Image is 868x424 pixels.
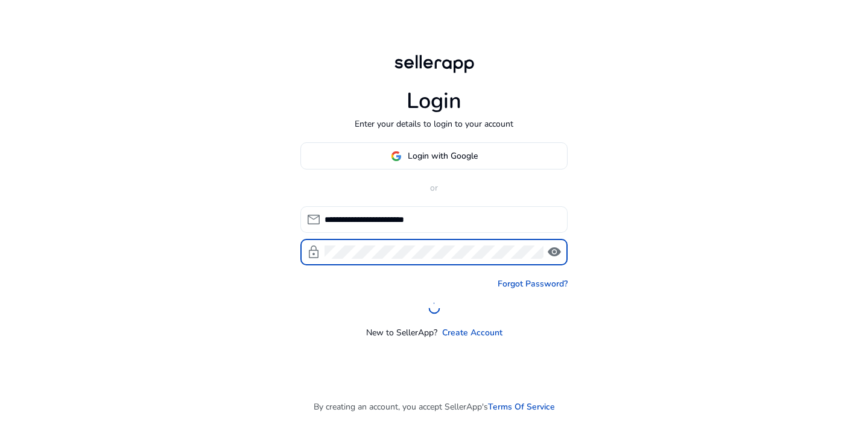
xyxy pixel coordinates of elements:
button: Login with Google [300,142,568,169]
p: Enter your details to login to your account [355,118,513,130]
span: Login with Google [408,150,478,162]
a: Forgot Password? [498,277,568,290]
p: or [300,182,568,194]
h1: Login [407,88,461,114]
img: google-logo.svg [391,151,402,162]
a: Terms Of Service [488,400,555,413]
a: Create Account [442,326,502,339]
span: visibility [547,245,562,259]
p: New to SellerApp? [366,326,437,339]
span: lock [306,245,321,259]
span: mail [306,212,321,227]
